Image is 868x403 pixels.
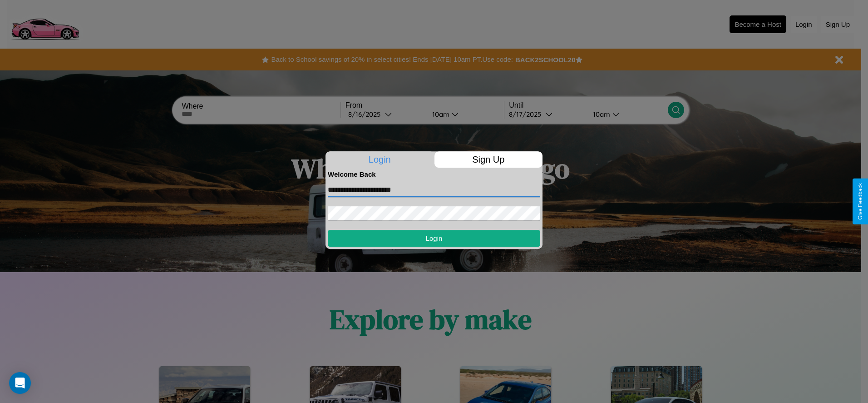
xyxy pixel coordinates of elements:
[325,151,434,168] p: Login
[434,151,543,168] p: Sign Up
[9,372,31,394] div: Open Intercom Messenger
[328,170,540,178] h4: Welcome Back
[328,230,540,247] button: Login
[857,183,863,220] div: Give Feedback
